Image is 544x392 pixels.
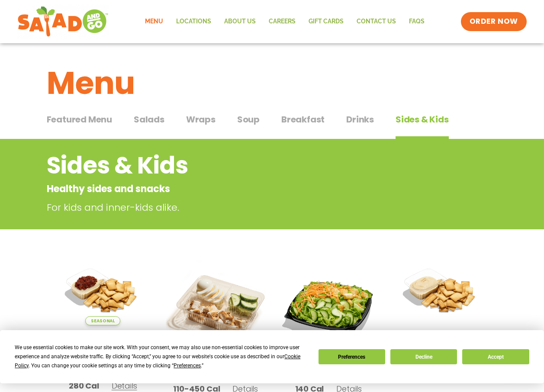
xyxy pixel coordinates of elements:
div: Tabbed content [47,110,498,139]
h1: Menu [47,60,498,106]
span: ORDER NOW [470,16,518,27]
img: Product photo for Hummus & Pita Chips [391,259,491,325]
img: Product photo for Sundried Tomato Hummus & Pita Chips [53,259,153,325]
a: About Us [218,12,262,32]
img: new-SAG-logo-768×292 [17,4,109,39]
span: Sides & Kids [396,113,449,126]
button: Preferences [319,349,385,364]
a: Menu [138,12,170,32]
a: Careers [262,12,302,32]
span: 280 Cal [69,380,99,392]
img: Product photo for Kids’ Salad [279,259,379,359]
span: Details [112,380,137,391]
span: Soup [237,113,260,126]
span: Featured Menu [47,113,112,126]
span: Seasonal [85,316,120,325]
a: GIFT CARDS [302,12,350,32]
span: Preferences [174,363,201,369]
span: Drinks [346,113,374,126]
p: For kids and inner-kids alike. [47,200,432,215]
button: Accept [462,349,529,364]
a: ORDER NOW [461,12,527,31]
h2: Sides & Kids [47,148,428,183]
a: FAQs [402,12,431,32]
div: We use essential cookies to make our site work. With your consent, we may also use non-essential ... [15,343,308,370]
nav: Menu [138,12,431,32]
button: Decline [390,349,457,364]
span: Wraps [186,113,216,126]
p: Healthy sides and snacks [47,182,428,196]
a: Contact Us [350,12,402,32]
span: Salads [134,113,164,126]
a: Locations [170,12,218,32]
span: Breakfast [281,113,325,126]
img: Product photo for Snack Pack [166,259,266,359]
